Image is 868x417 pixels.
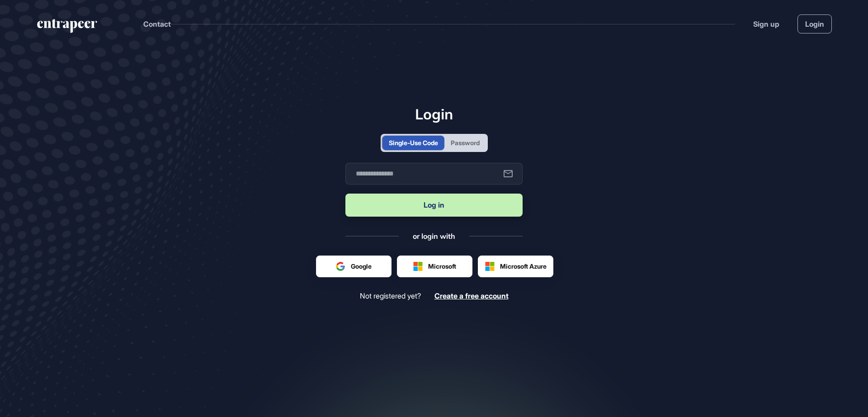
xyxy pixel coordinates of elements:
[36,19,98,36] a: entrapeer-logo
[753,19,779,29] a: Sign up
[389,138,438,147] div: Single-Use Code
[434,292,509,300] a: Create a free account
[413,231,455,241] div: or login with
[345,105,523,123] h1: Login
[797,14,832,33] a: Login
[143,18,171,30] button: Contact
[360,292,421,300] span: Not registered yet?
[345,194,523,217] button: Log in
[451,138,480,147] div: Password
